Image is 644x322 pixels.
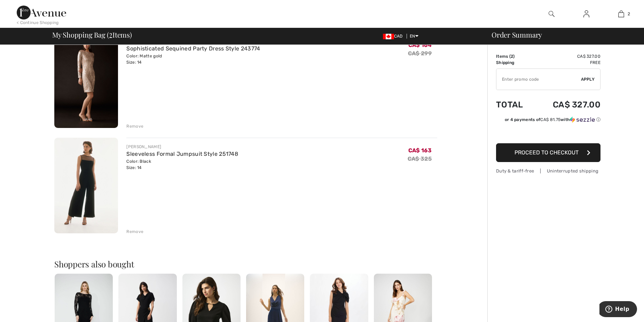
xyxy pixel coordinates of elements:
span: CA$ 163 [408,147,432,154]
input: Promo code [496,69,581,90]
span: 2 [628,11,630,17]
div: or 4 payments of with [505,116,600,123]
div: [PERSON_NAME] [126,144,238,150]
td: Items ( ) [496,53,534,59]
div: < Continue Shopping [17,19,59,26]
td: Free [534,59,600,66]
div: Remove [126,228,143,235]
span: 2 [511,54,513,59]
span: Proceed to Checkout [515,149,579,156]
img: Sophisticated Sequined Party Dress Style 243774 [54,32,118,128]
td: Shipping [496,59,534,66]
img: My Info [583,10,589,18]
iframe: PayPal-paypal [496,125,600,141]
div: Duty & tariff-free | Uninterrupted shipping [496,168,600,174]
div: Color: Black Size: 14 [126,158,238,171]
span: My Shopping Bag ( Items) [52,31,132,38]
div: Remove [126,123,143,129]
img: My Bag [618,10,624,18]
iframe: Opens a widget where you can find more information [599,301,637,319]
td: CA$ 327.00 [534,93,600,116]
img: Sleeveless Formal Jumpsuit Style 251748 [54,138,118,233]
h2: Shoppers also bought [54,260,437,268]
img: Sezzle [570,116,595,123]
img: search the website [549,10,555,18]
s: CA$ 299 [408,50,432,57]
button: Proceed to Checkout [496,143,600,162]
a: 2 [604,10,638,18]
a: Sleeveless Formal Jumpsuit Style 251748 [126,151,238,157]
td: CA$ 327.00 [534,53,600,59]
div: Order Summary [483,31,640,38]
s: CA$ 325 [408,155,432,162]
span: Apply [581,76,595,82]
span: EN [410,34,418,39]
img: Canadian Dollar [383,34,394,39]
span: CA$ 81.75 [540,117,560,122]
img: 1ère Avenue [17,6,66,19]
td: Total [496,93,534,116]
div: or 4 payments ofCA$ 81.75withSezzle Click to learn more about Sezzle [496,116,600,125]
span: CA$ 164 [408,42,432,48]
a: Sophisticated Sequined Party Dress Style 243774 [126,45,260,52]
div: Color: Matte gold Size: 14 [126,53,260,65]
span: 2 [109,30,112,39]
span: CAD [383,34,406,39]
a: Sign In [578,10,595,18]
